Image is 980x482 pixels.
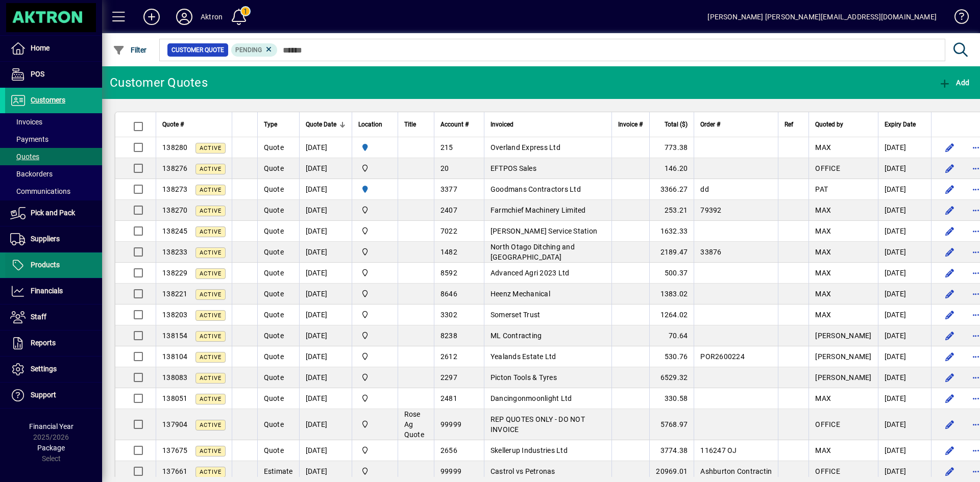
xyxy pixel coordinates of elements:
[878,200,931,221] td: [DATE]
[942,265,958,281] button: Edit
[358,119,382,130] span: Location
[162,290,188,298] span: 138221
[491,185,581,193] span: Goodmans Contractors Ltd
[878,440,931,461] td: [DATE]
[491,467,555,475] span: Castrol vs Petronas
[299,221,352,242] td: [DATE]
[440,227,457,235] span: 7022
[299,305,352,325] td: [DATE]
[200,333,222,340] span: Active
[113,46,147,54] span: Filter
[162,164,188,172] span: 138276
[878,284,931,305] td: [DATE]
[200,145,222,151] span: Active
[491,373,557,382] span: Picton Tools & Tyres
[168,8,201,26] button: Profile
[942,244,958,260] button: Edit
[162,420,188,428] span: 137904
[162,446,188,454] span: 137675
[878,221,931,242] td: [DATE]
[815,420,840,428] span: OFFICE
[10,170,53,178] span: Backorders
[162,206,188,214] span: 138270
[939,79,969,87] span: Add
[878,263,931,284] td: [DATE]
[200,469,222,475] span: Active
[878,179,931,200] td: [DATE]
[358,393,391,404] span: Central
[200,396,222,402] span: Active
[491,415,585,434] span: REP QUOTES ONLY - DO NOT INVOICE
[942,139,958,156] button: Edit
[200,448,222,454] span: Active
[440,394,457,402] span: 2481
[440,143,453,151] span: 215
[947,2,967,35] a: Knowledge Base
[299,284,352,305] td: [DATE]
[264,248,284,256] span: Quote
[815,332,871,340] span: [PERSON_NAME]
[5,305,102,330] a: Staff
[878,346,931,367] td: [DATE]
[700,206,721,214] span: 79392
[815,185,828,193] span: PAT
[491,269,570,277] span: Advanced Agri 2023 Ltd
[358,225,391,237] span: Central
[815,394,831,402] span: MAX
[5,383,102,408] a: Support
[815,269,831,277] span: MAX
[162,352,188,361] span: 138104
[200,354,222,361] span: Active
[885,119,916,130] span: Expiry Date
[299,346,352,367] td: [DATE]
[649,461,694,482] td: 20969.01
[162,227,188,235] span: 138245
[358,142,391,153] span: HAMILTON
[299,367,352,388] td: [DATE]
[358,419,391,430] span: Central
[942,181,958,197] button: Edit
[162,394,188,402] span: 138051
[31,313,46,321] span: Staff
[440,311,457,319] span: 3302
[878,137,931,158] td: [DATE]
[785,119,793,130] span: Ref
[31,287,63,295] span: Financials
[10,118,42,126] span: Invoices
[491,311,541,319] span: Somerset Trust
[264,467,293,475] span: Estimate
[5,252,102,278] a: Products
[665,119,688,130] span: Total ($)
[878,305,931,325] td: [DATE]
[707,9,937,25] div: [PERSON_NAME] [PERSON_NAME][EMAIL_ADDRESS][DOMAIN_NAME]
[358,372,391,383] span: Central
[200,270,222,277] span: Active
[306,119,336,130] span: Quote Date
[942,348,958,365] button: Edit
[264,119,277,130] span: Type
[649,158,694,179] td: 146.20
[264,352,284,361] span: Quote
[649,263,694,284] td: 500.37
[10,187,70,195] span: Communications
[264,290,284,298] span: Quote
[815,227,831,235] span: MAX
[700,119,772,130] div: Order #
[299,200,352,221] td: [DATE]
[5,113,102,131] a: Invoices
[649,367,694,388] td: 6529.32
[358,267,391,278] span: Central
[942,202,958,218] button: Edit
[264,446,284,454] span: Quote
[299,137,352,158] td: [DATE]
[815,311,831,319] span: MAX
[29,422,73,430] span: Financial Year
[201,9,223,25] div: Aktron
[200,422,222,428] span: Active
[358,184,391,195] span: HAMILTON
[162,269,188,277] span: 138229
[491,352,556,361] span: Yealands Estate Ltd
[440,164,449,172] span: 20
[264,394,284,402] span: Quote
[235,46,262,54] span: Pending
